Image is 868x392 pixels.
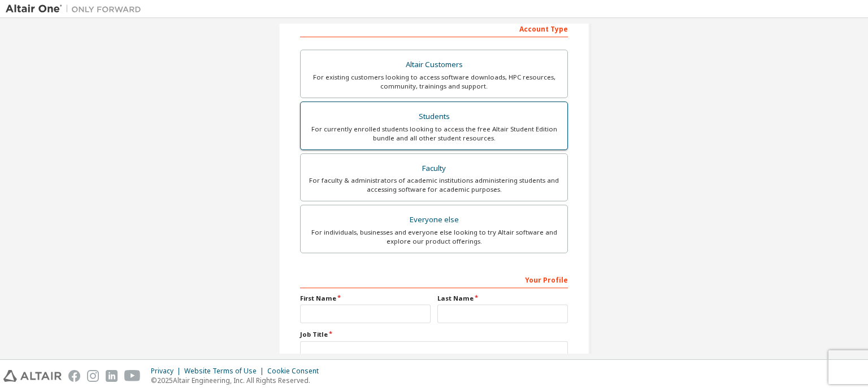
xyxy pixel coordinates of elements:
[124,370,141,382] img: youtube.svg
[68,370,80,382] img: facebook.svg
[307,161,561,177] div: Faculty
[87,370,99,382] img: instagram.svg
[184,367,267,376] div: Website Terms of Use
[151,367,184,376] div: Privacy
[307,57,561,73] div: Altair Customers
[3,370,62,382] img: altair_logo.svg
[151,376,325,385] p: © 2025 Altair Engineering, Inc. All Rights Reserved.
[300,19,568,37] div: Account Type
[307,228,561,246] div: For individuals, businesses and everyone else looking to try Altair software and explore our prod...
[307,125,561,143] div: For currently enrolled students looking to access the free Altair Student Edition bundle and all ...
[307,212,561,228] div: Everyone else
[300,294,431,303] label: First Name
[267,367,325,376] div: Cookie Consent
[300,270,568,288] div: Your Profile
[307,73,561,91] div: For existing customers looking to access software downloads, HPC resources, community, trainings ...
[437,294,568,303] label: Last Name
[300,330,568,339] label: Job Title
[307,176,561,194] div: For faculty & administrators of academic institutions administering students and accessing softwa...
[106,370,118,382] img: linkedin.svg
[307,109,561,125] div: Students
[6,3,147,15] img: Altair One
